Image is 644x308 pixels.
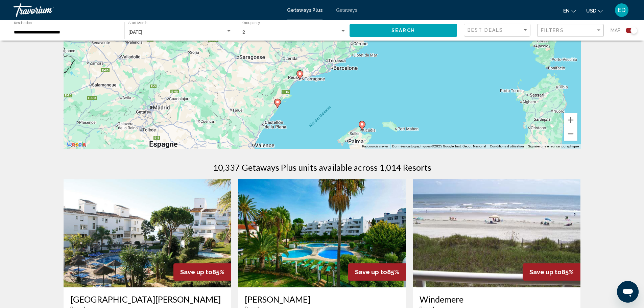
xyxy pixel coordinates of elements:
img: ii_drd1.jpg [64,179,232,287]
a: Signaler une erreur cartographique [528,144,579,148]
a: Travorium [14,3,280,17]
button: Raccourcis clavier [362,144,388,149]
span: [DATE] [128,29,142,35]
a: Windemere [420,294,574,304]
span: en [563,8,570,14]
a: [GEOGRAPHIC_DATA][PERSON_NAME] [70,294,225,304]
span: Search [391,28,415,33]
span: Filters [541,28,564,33]
span: Données cartographiques ©2025 Google, Inst. Geogr. Nacional [392,144,486,148]
span: Map [611,26,621,35]
button: Filter [537,24,604,38]
a: Getaways Plus [287,7,323,13]
img: ii_wmr1.jpg [413,179,581,287]
button: User Menu [613,3,630,17]
div: 85% [348,263,406,281]
span: USD [586,8,596,14]
a: Ouvrir cette zone dans Google Maps (dans une nouvelle fenêtre) [65,140,88,149]
span: Save up to [355,268,387,276]
span: 2 [242,29,245,35]
button: Search [350,24,457,37]
span: Save up to [529,268,562,276]
a: [PERSON_NAME] [245,294,399,304]
mat-select: Sort by [468,27,528,33]
button: Change language [563,6,576,16]
button: Zoom avant [564,113,577,127]
div: 85% [523,263,580,281]
h1: 10,337 Getaways Plus units available across 1,014 Resorts [213,162,431,172]
button: Change currency [586,6,603,16]
div: 85% [173,263,231,281]
span: ED [618,7,626,14]
img: ii_acl1.jpg [238,179,406,287]
span: Save up to [180,268,212,276]
span: Best Deals [468,27,503,33]
iframe: Bouton de lancement de la fenêtre de messagerie [617,281,639,303]
button: Zoom arrière [564,127,577,141]
a: Getaways [336,7,357,13]
a: Conditions d'utilisation [490,144,524,148]
img: Google [65,140,88,149]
